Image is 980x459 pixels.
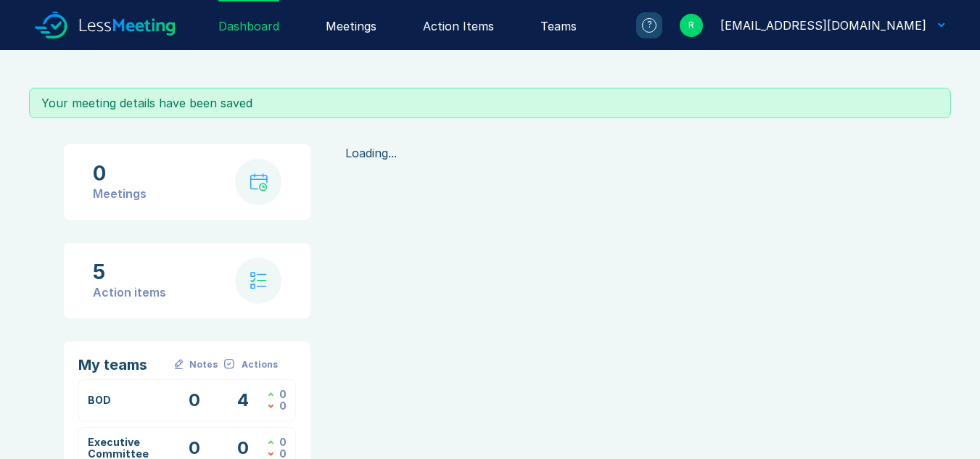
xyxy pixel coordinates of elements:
img: caret-up-green.svg [268,392,273,397]
div: registrar@foothillshockey.org [720,17,926,34]
div: Actions Closed this Week [268,389,287,400]
div: Action items [93,284,166,301]
div: Meetings [93,185,147,202]
div: Actions Assigned this Week [268,400,287,412]
div: Notes [189,359,218,371]
div: 0 [279,437,287,448]
img: caret-down-red.svg [268,404,273,408]
div: Actions [242,359,278,371]
img: caret-down-red.svg [268,452,273,456]
a: ? [619,12,662,38]
div: 5 [93,260,166,284]
div: ? [642,18,656,33]
div: Open Action Items [219,389,268,412]
div: 0 [93,162,147,185]
div: R [680,14,703,37]
a: BOD [88,394,111,406]
div: Meetings with Notes this Week [170,389,219,412]
div: Your meeting details have been saved [41,94,939,112]
img: calendar-with-clock.svg [250,173,268,191]
div: My teams [78,356,169,373]
img: caret-up-green.svg [268,440,273,444]
div: 0 [279,400,287,412]
div: 0 [279,389,287,400]
div: Actions Closed this Week [268,437,287,448]
div: Loading... [345,144,916,162]
img: check-list.svg [250,272,267,289]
